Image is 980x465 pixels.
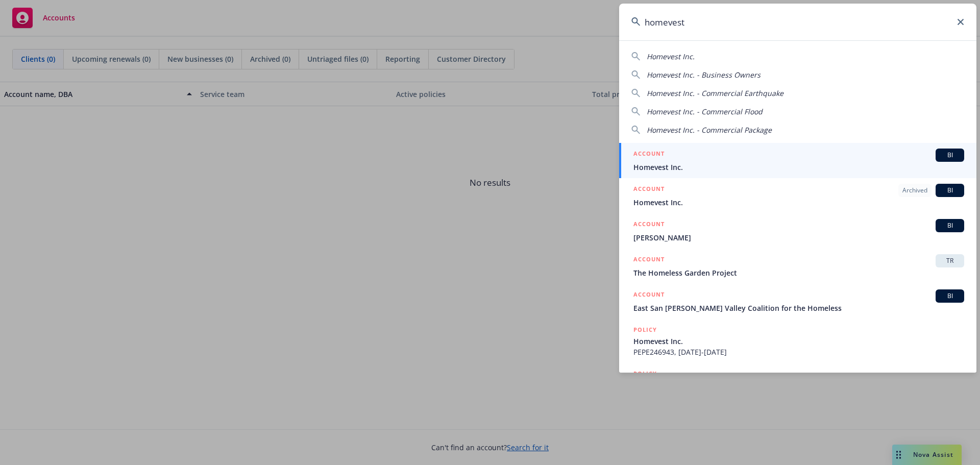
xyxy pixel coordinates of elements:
[647,70,761,80] span: Homevest Inc. - Business Owners
[940,151,960,160] span: BI
[633,289,665,302] h5: ACCOUNT
[619,143,976,178] a: ACCOUNTBIHomevest Inc.
[647,88,783,98] span: Homevest Inc. - Commercial Earthquake
[647,52,695,61] span: Homevest Inc.
[633,369,657,379] h5: POLICY
[633,162,964,173] span: Homevest Inc.
[647,125,772,135] span: Homevest Inc. - Commercial Package
[633,267,964,278] span: The Homeless Garden Project
[633,254,665,266] h5: ACCOUNT
[633,149,665,161] h5: ACCOUNT
[633,347,964,357] span: PEPE246943, [DATE]-[DATE]
[633,184,665,196] h5: ACCOUNT
[619,213,976,249] a: ACCOUNTBI[PERSON_NAME]
[940,221,960,230] span: BI
[633,197,964,208] span: Homevest Inc.
[633,232,964,243] span: [PERSON_NAME]
[619,363,976,407] a: POLICY
[619,284,976,319] a: ACCOUNTBIEast San [PERSON_NAME] Valley Coalition for the Homeless
[633,303,964,313] span: East San [PERSON_NAME] Valley Coalition for the Homeless
[619,319,976,363] a: POLICYHomevest Inc.PEPE246943, [DATE]-[DATE]
[619,4,976,40] input: Search...
[940,186,960,195] span: BI
[633,219,665,231] h5: ACCOUNT
[940,291,960,301] span: BI
[619,178,976,213] a: ACCOUNTArchivedBIHomevest Inc.
[647,107,763,116] span: Homevest Inc. - Commercial Flood
[902,186,927,195] span: Archived
[619,249,976,284] a: ACCOUNTTRThe Homeless Garden Project
[940,256,960,265] span: TR
[633,336,964,347] span: Homevest Inc.
[633,325,657,335] h5: POLICY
